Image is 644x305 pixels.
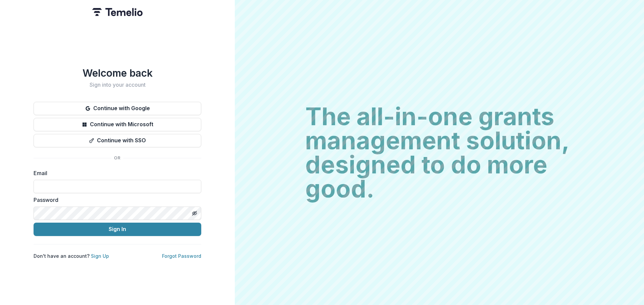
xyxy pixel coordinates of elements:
label: Email [34,169,197,177]
h1: Welcome back [34,67,201,79]
a: Sign Up [91,253,109,259]
label: Password [34,196,197,204]
button: Toggle password visibility [189,208,200,219]
button: Continue with Google [34,102,201,115]
button: Sign In [34,223,201,236]
h2: Sign into your account [34,82,201,88]
button: Continue with Microsoft [34,118,201,131]
img: Temelio [92,8,143,16]
p: Don't have an account? [34,252,109,259]
button: Continue with SSO [34,134,201,147]
a: Forgot Password [162,253,201,259]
